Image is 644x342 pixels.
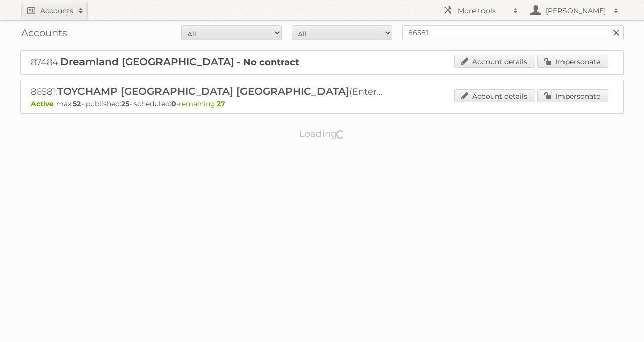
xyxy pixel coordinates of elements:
[237,57,299,68] strong: - No contract
[171,99,176,108] strong: 0
[454,89,535,102] a: Account details
[60,56,234,68] span: Dreamland [GEOGRAPHIC_DATA]
[121,99,129,108] strong: 25
[537,89,608,102] a: Impersonate
[57,85,349,97] span: TOYCHAMP [GEOGRAPHIC_DATA] [GEOGRAPHIC_DATA]
[31,57,299,68] a: 87484:Dreamland [GEOGRAPHIC_DATA] - No contract
[268,124,377,144] p: Loading
[458,6,508,16] h2: More tools
[40,6,73,16] h2: Accounts
[217,99,225,108] strong: 27
[454,55,535,68] a: Account details
[31,99,56,108] span: Active
[543,6,609,16] h2: [PERSON_NAME]
[31,99,613,108] p: max: - published: - scheduled: -
[73,99,81,108] strong: 52
[179,99,225,108] span: remaining:
[31,85,383,98] h2: 86581: (Enterprise 52)
[537,55,608,68] a: Impersonate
